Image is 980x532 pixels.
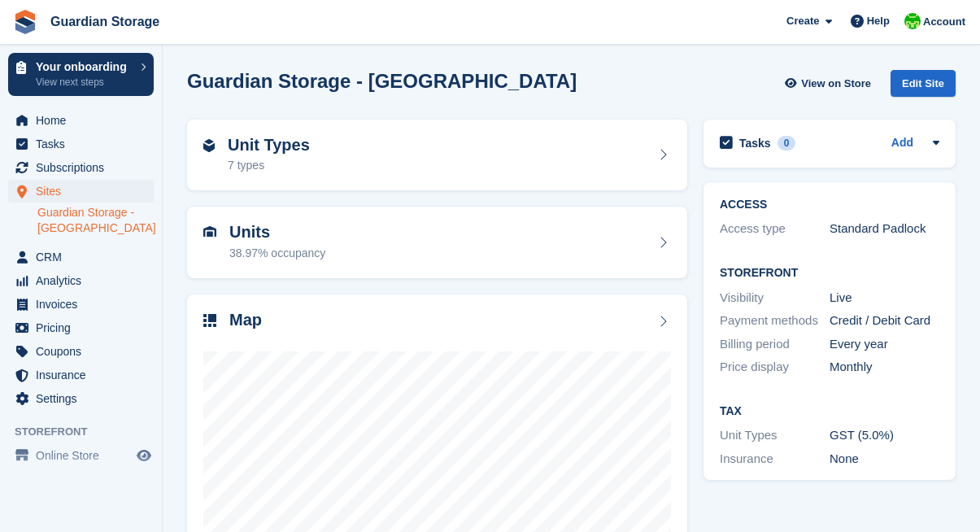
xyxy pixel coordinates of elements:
[720,335,830,354] div: Billing period
[720,220,830,238] div: Access type
[13,10,37,34] img: stora-icon-8386f47178a22dfd0bd8f6a31ec36ba5ce8667c1dd55bd0f319d3a0aa187defe.svg
[891,134,913,153] a: Add
[36,340,133,363] span: Coupons
[830,335,939,354] div: Every year
[36,133,133,155] span: Tasks
[15,424,162,440] span: Storefront
[229,223,325,242] h2: Units
[720,450,830,469] div: Insurance
[36,269,133,292] span: Analytics
[187,120,687,191] a: Unit Types 7 types
[720,358,830,377] div: Price display
[923,14,965,30] span: Account
[739,136,771,150] h2: Tasks
[203,139,215,152] img: unit-type-icn-2b2737a686de81e16bb02015468b77c625bbabd49415b5ef34ead5e3b44a266d.svg
[720,312,830,330] div: Payment methods
[228,157,310,174] div: 7 types
[8,293,154,316] a: menu
[8,316,154,339] a: menu
[8,133,154,155] a: menu
[187,70,577,92] h2: Guardian Storage - [GEOGRAPHIC_DATA]
[830,450,939,469] div: None
[36,444,133,467] span: Online Store
[36,387,133,410] span: Settings
[36,61,133,72] p: Your onboarding
[830,312,939,330] div: Credit / Debit Card
[229,311,262,329] h2: Map
[36,180,133,203] span: Sites
[36,364,133,386] span: Insurance
[830,289,939,307] div: Live
[37,205,154,236] a: Guardian Storage - [GEOGRAPHIC_DATA]
[8,109,154,132] a: menu
[777,136,796,150] div: 0
[8,364,154,386] a: menu
[8,246,154,268] a: menu
[786,13,819,29] span: Create
[203,226,216,238] img: unit-icn-7be61d7bf1b0ce9d3e12c5938cc71ed9869f7b940bace4675aadf7bd6d80202e.svg
[36,316,133,339] span: Pricing
[8,53,154,96] a: Your onboarding View next steps
[228,136,310,155] h2: Unit Types
[891,70,956,97] div: Edit Site
[904,13,921,29] img: Andrew Kinakin
[8,180,154,203] a: menu
[36,246,133,268] span: CRM
[8,340,154,363] a: menu
[8,444,154,467] a: menu
[203,314,216,327] img: map-icn-33ee37083ee616e46c38cad1a60f524a97daa1e2b2c8c0bc3eb3415660979fc1.svg
[720,289,830,307] div: Visibility
[36,75,133,89] p: View next steps
[8,387,154,410] a: menu
[36,156,133,179] span: Subscriptions
[782,70,878,97] a: View on Store
[134,446,154,465] a: Preview store
[720,426,830,445] div: Unit Types
[229,245,325,262] div: 38.97% occupancy
[830,220,939,238] div: Standard Padlock
[36,293,133,316] span: Invoices
[891,70,956,103] a: Edit Site
[8,156,154,179] a: menu
[44,8,166,35] a: Guardian Storage
[720,405,939,418] h2: Tax
[830,426,939,445] div: GST (5.0%)
[720,198,939,211] h2: ACCESS
[720,267,939,280] h2: Storefront
[830,358,939,377] div: Monthly
[867,13,890,29] span: Help
[36,109,133,132] span: Home
[187,207,687,278] a: Units 38.97% occupancy
[801,76,871,92] span: View on Store
[8,269,154,292] a: menu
